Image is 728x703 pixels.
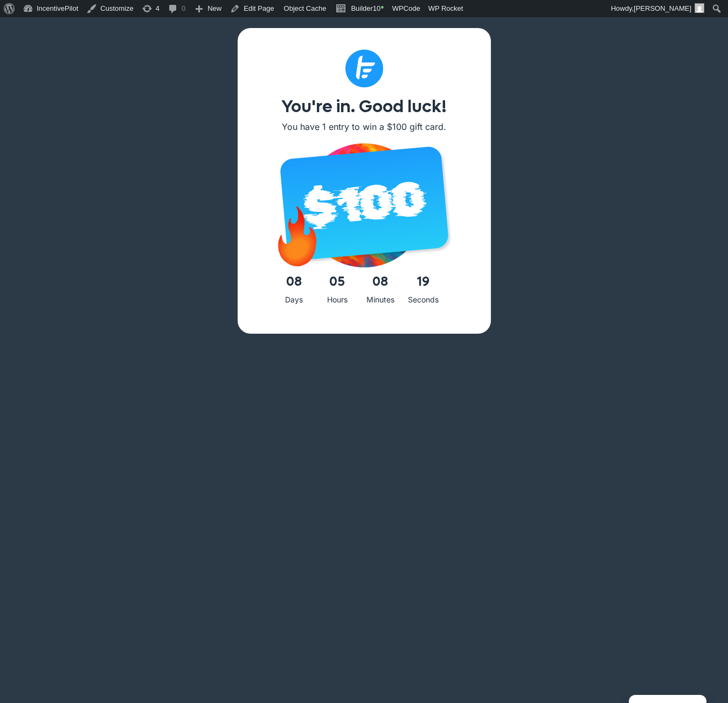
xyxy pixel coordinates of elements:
[259,192,335,267] img: giphy (2)
[634,4,691,12] span: [PERSON_NAME]
[380,2,384,13] span: •
[273,271,316,293] span: 08
[259,98,469,115] h1: You're in. Good luck!
[316,271,359,293] span: 05
[259,121,469,133] p: You have 1 entry to win a $100 gift card.
[265,143,464,267] img: iPhone 16 - 73
[402,271,445,293] span: 19
[316,293,359,307] div: Hours
[359,271,402,293] span: 08
[359,293,402,307] div: Minutes
[273,293,316,307] div: Days
[402,293,445,307] div: Seconds
[345,50,383,87] img: Subtract (1)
